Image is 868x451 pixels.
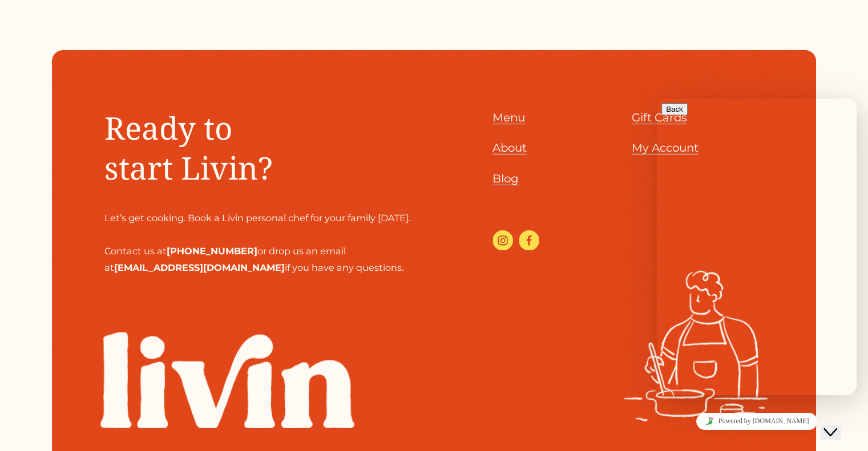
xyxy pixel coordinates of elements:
a: Facebook [519,230,539,251]
span: Ready to start Livin? [104,107,273,189]
iframe: chat widget [657,99,857,395]
iframe: chat widget [820,405,857,440]
a: Menu [492,108,525,128]
span: Blog [492,172,519,185]
iframe: chat widget [657,408,857,434]
span: Menu [492,111,525,124]
a: About [492,138,527,159]
strong: [EMAIL_ADDRESS][DOMAIN_NAME] [114,262,285,273]
span: Let’s get cooking. Book a Livin personal chef for your family [DATE]. Contact us at or drop us an... [104,212,410,273]
span: About [492,141,527,155]
a: Blog [492,169,519,189]
a: Instagram [492,230,513,251]
strong: [PHONE_NUMBER] [167,245,257,257]
a: My Account [631,138,698,159]
span: My Account [631,141,698,155]
span: Gift Cards [631,111,687,124]
a: Gift Cards [631,108,687,128]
